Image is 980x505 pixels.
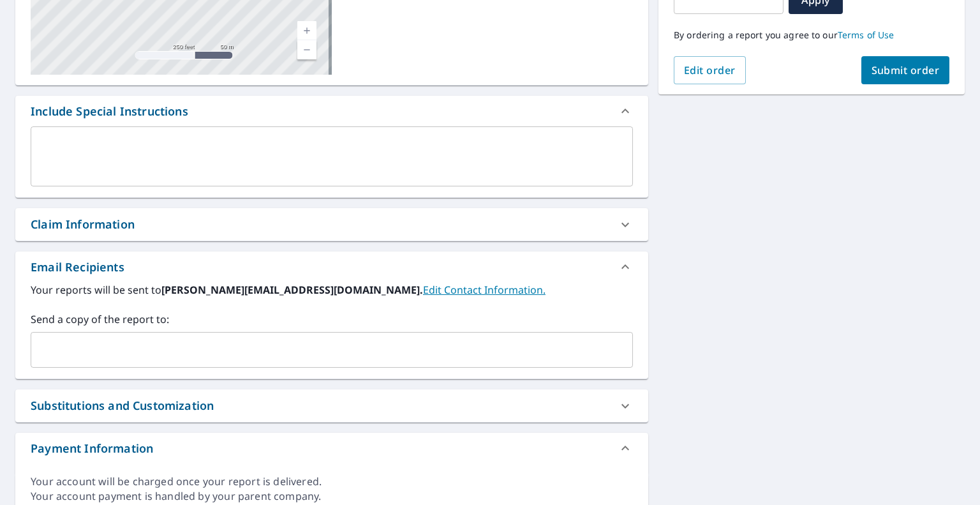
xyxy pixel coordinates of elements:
[31,489,633,504] div: Your account payment is handled by your parent company.
[31,259,124,276] div: Email Recipients
[31,474,633,489] div: Your account will be charged once your report is delivered.
[297,21,316,40] a: Current Level 17, Zoom In
[15,389,648,422] div: Substitutions and Customization
[872,63,940,77] span: Submit order
[838,29,895,41] a: Terms of Use
[31,440,153,457] div: Payment Information
[423,283,546,297] a: EditContactInfo
[297,40,316,59] a: Current Level 17, Zoom Out
[31,312,633,327] label: Send a copy of the report to:
[15,433,648,464] div: Payment Information
[684,63,736,77] span: Edit order
[31,216,135,233] div: Claim Information
[31,103,188,120] div: Include Special Instructions
[31,397,214,414] div: Substitutions and Customization
[15,208,648,241] div: Claim Information
[674,29,949,41] p: By ordering a report you agree to our
[861,56,950,84] button: Submit order
[15,252,648,282] div: Email Recipients
[31,282,633,298] label: Your reports will be sent to
[161,283,423,297] b: [PERSON_NAME][EMAIL_ADDRESS][DOMAIN_NAME].
[15,96,648,126] div: Include Special Instructions
[674,56,746,84] button: Edit order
